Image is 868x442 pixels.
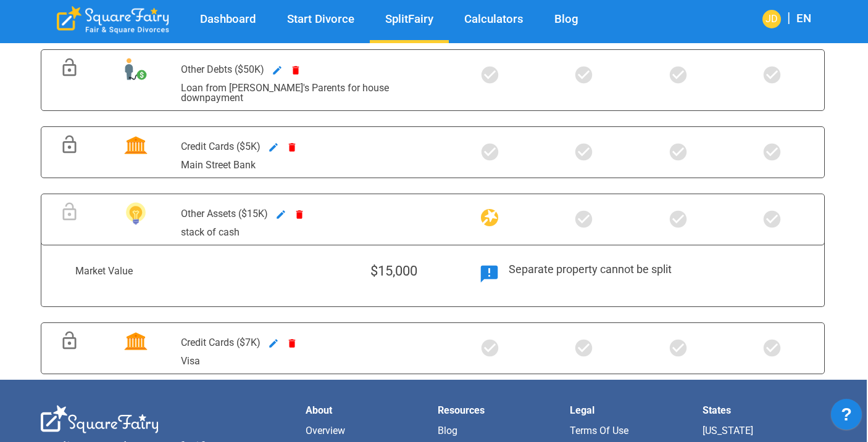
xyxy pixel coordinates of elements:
[370,12,449,27] a: SplitFairy
[825,393,868,442] iframe: JSD widget
[181,83,420,103] div: Loan from [PERSON_NAME]'s Parents for house downpayment
[754,330,790,366] button: Debt cannot be sold
[306,405,428,416] li: About
[796,11,811,28] div: EN
[539,12,594,27] a: Blog
[52,50,87,85] button: You or the Split Fairy must make a decision before being able to lock it in.
[209,264,433,279] div: $15,000
[232,63,309,75] span: ( $50K )
[306,425,345,436] a: Overview
[781,10,796,25] span: |
[181,227,420,237] div: stack of cash
[181,57,420,83] div: Other Debts
[703,405,825,416] li: States
[52,323,87,358] button: You or the Split Fairy must make a decision before being able to lock it in.
[181,202,420,227] div: Other Assets
[570,425,628,436] a: Terms of Use
[60,264,209,279] div: Market Value
[41,405,158,433] div: SquareFairy White Logo
[236,208,312,219] span: ( $15K )
[570,405,692,416] li: Legal
[754,57,790,92] button: Debt cannot be sold
[449,12,539,27] a: Calculators
[181,330,420,356] div: Credit Cards
[272,12,370,27] a: Start Divorce
[762,10,781,28] div: JD
[52,127,87,162] button: You or the Split Fairy must make a decision before being able to lock it in.
[181,356,420,366] div: Visa
[57,6,169,34] div: SquareFairy Logo
[754,134,790,170] button: Debt cannot be sold
[438,425,457,436] a: Blog
[181,160,420,170] div: Main Street Bank
[438,405,560,416] li: Resources
[234,337,305,348] span: ( $7K )
[703,425,753,436] a: [US_STATE]
[509,264,687,286] div: Separate property cannot be split
[185,12,272,27] a: Dashboard
[181,134,420,160] div: Credit Cards
[234,141,305,152] span: ( $5K )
